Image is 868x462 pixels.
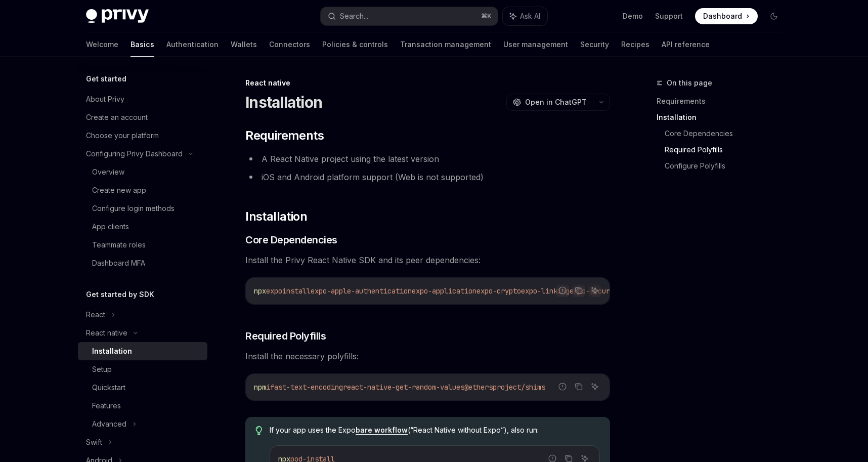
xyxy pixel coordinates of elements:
a: Features [78,397,207,415]
div: Configure login methods [92,202,175,215]
a: Core Dependencies [665,125,790,142]
span: react-native-get-random-values [343,383,464,392]
a: About Privy [78,90,207,108]
span: Install the Privy React Native SDK and its peer dependencies: [245,253,610,267]
a: Basics [131,32,154,57]
a: User management [503,32,568,57]
h1: Installation [245,93,322,111]
a: Installation [78,342,207,360]
li: iOS and Android platform support (Web is not supported) [245,170,610,184]
a: Policies & controls [322,32,388,57]
a: Demo [623,11,643,21]
div: Search... [340,10,368,22]
button: Search...⌘K [321,7,498,25]
span: expo-apple-authentication [311,286,412,296]
div: Configuring Privy Dashboard [86,148,183,160]
span: expo-crypto [476,286,521,296]
div: Installation [92,345,132,357]
h5: Get started by SDK [86,288,154,301]
span: expo-application [412,286,476,296]
a: Required Polyfills [665,142,790,158]
span: expo-linking [521,286,570,296]
a: Wallets [231,32,257,57]
span: i [266,383,270,392]
button: Copy the contents from the code block [572,284,585,297]
a: Setup [78,360,207,379]
div: Swift [86,436,102,448]
button: Copy the contents from the code block [572,380,585,393]
a: Quickstart [78,379,207,397]
div: Setup [92,363,112,375]
a: Support [655,11,683,21]
span: npm [254,383,266,392]
div: Advanced [92,418,126,430]
div: React native [86,327,127,339]
a: Overview [78,163,207,181]
h5: Get started [86,73,126,85]
div: Choose your platform [86,130,159,142]
span: install [282,286,311,296]
a: bare workflow [356,426,408,435]
span: ⌘ K [481,12,492,20]
span: Core Dependencies [245,233,337,247]
a: App clients [78,218,207,236]
a: Configure Polyfills [665,158,790,174]
div: React [86,309,105,321]
button: Ask AI [588,284,601,297]
a: Dashboard [695,8,758,24]
span: If your app uses the Expo (“React Native without Expo”), also run: [270,425,600,435]
a: Recipes [621,32,649,57]
a: Requirements [657,93,790,109]
span: Dashboard [703,11,742,21]
a: Dashboard MFA [78,254,207,272]
span: @ethersproject/shims [464,383,545,392]
div: Dashboard MFA [92,257,145,269]
a: Configure login methods [78,199,207,218]
svg: Tip [255,426,263,435]
div: Create an account [86,111,148,123]
img: dark logo [86,9,149,23]
a: Choose your platform [78,127,207,145]
div: Teammate roles [92,239,146,251]
a: Welcome [86,32,118,57]
a: Teammate roles [78,236,207,254]
div: React native [245,78,610,88]
a: Transaction management [400,32,491,57]
a: Security [580,32,609,57]
div: Create new app [92,184,146,196]
button: Toggle dark mode [766,8,782,24]
button: Report incorrect code [556,284,569,297]
span: Required Polyfills [245,329,326,343]
div: App clients [92,221,129,233]
li: A React Native project using the latest version [245,152,610,166]
a: Create new app [78,181,207,199]
span: expo [266,286,282,296]
a: Authentication [166,32,219,57]
span: On this page [667,77,712,89]
span: Ask AI [520,11,540,21]
div: Features [92,400,121,412]
a: Installation [657,109,790,125]
span: Open in ChatGPT [525,97,587,107]
a: Connectors [269,32,310,57]
button: Ask AI [588,380,601,393]
span: Requirements [245,128,324,144]
button: Open in ChatGPT [506,94,593,111]
a: Create an account [78,108,207,127]
span: Install the necessary polyfills: [245,349,610,363]
div: Quickstart [92,382,125,394]
span: Installation [245,208,307,225]
span: fast-text-encoding [270,383,343,392]
button: Ask AI [503,7,547,25]
button: Report incorrect code [556,380,569,393]
span: npx [254,286,266,296]
div: About Privy [86,93,124,105]
a: API reference [662,32,710,57]
span: expo-secure-store [570,286,638,296]
div: Overview [92,166,124,178]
